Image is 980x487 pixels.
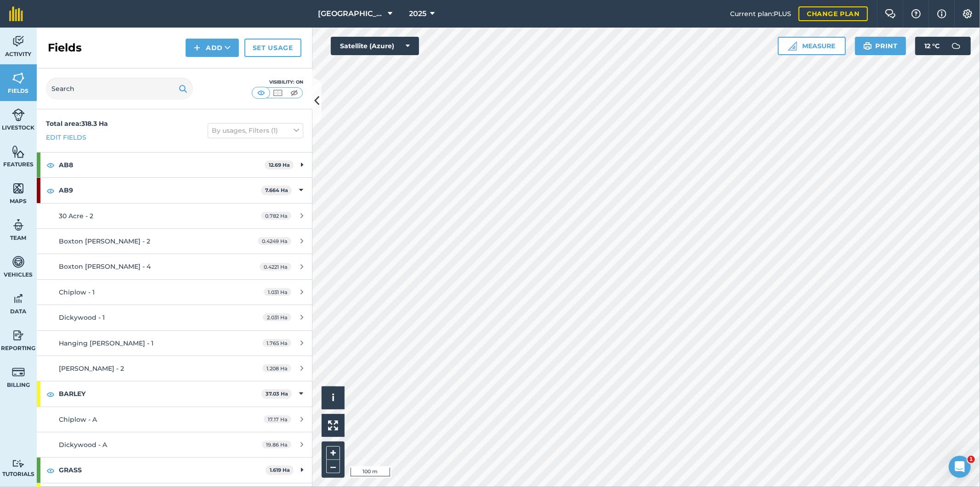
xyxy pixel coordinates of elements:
span: 1.208 Ha [262,364,291,372]
img: svg+xml;base64,PHN2ZyB4bWxucz0iaHR0cDovL3d3dy53My5vcmcvMjAwMC9zdmciIHdpZHRoPSIxOSIgaGVpZ2h0PSIyNC... [863,40,872,51]
img: A cog icon [962,9,973,18]
img: svg+xml;base64,PD94bWwgdmVyc2lvbj0iMS4wIiBlbmNvZGluZz0idXRmLTgiPz4KPCEtLSBHZW5lcmF0b3I6IEFkb2JlIE... [12,255,25,269]
a: 30 Acre - 20.782 Ha [37,204,312,228]
button: – [326,460,340,473]
img: svg+xml;base64,PHN2ZyB4bWxucz0iaHR0cDovL3d3dy53My5vcmcvMjAwMC9zdmciIHdpZHRoPSI1MCIgaGVpZ2h0PSI0MC... [255,88,267,97]
strong: AB9 [59,178,261,203]
strong: 1.619 Ha [270,467,290,473]
strong: 37.03 Ha [266,391,288,397]
a: [PERSON_NAME] - 21.208 Ha [37,356,312,381]
img: svg+xml;base64,PD94bWwgdmVyc2lvbj0iMS4wIiBlbmNvZGluZz0idXRmLTgiPz4KPCEtLSBHZW5lcmF0b3I6IEFkb2JlIE... [12,292,25,306]
button: Print [855,37,906,55]
span: i [332,392,334,403]
a: Set usage [244,39,301,57]
button: Satellite (Azure) [331,37,419,55]
span: 2.031 Ha [263,313,291,321]
img: svg+xml;base64,PD94bWwgdmVyc2lvbj0iMS4wIiBlbmNvZGluZz0idXRmLTgiPz4KPCEtLSBHZW5lcmF0b3I6IEFkb2JlIE... [12,34,25,48]
img: svg+xml;base64,PD94bWwgdmVyc2lvbj0iMS4wIiBlbmNvZGluZz0idXRmLTgiPz4KPCEtLSBHZW5lcmF0b3I6IEFkb2JlIE... [947,37,965,55]
span: Dickywood - A [59,441,107,449]
span: 2025 [409,8,427,19]
div: BARLEY37.03 Ha [37,381,312,406]
img: svg+xml;base64,PHN2ZyB4bWxucz0iaHR0cDovL3d3dy53My5vcmcvMjAwMC9zdmciIHdpZHRoPSIxNyIgaGVpZ2h0PSIxNy... [937,8,946,19]
img: svg+xml;base64,PHN2ZyB4bWxucz0iaHR0cDovL3d3dy53My5vcmcvMjAwMC9zdmciIHdpZHRoPSIxOCIgaGVpZ2h0PSIyNC... [46,389,55,400]
img: svg+xml;base64,PHN2ZyB4bWxucz0iaHR0cDovL3d3dy53My5vcmcvMjAwMC9zdmciIHdpZHRoPSIxOSIgaGVpZ2h0PSIyNC... [179,83,187,94]
strong: 7.664 Ha [265,187,288,193]
h2: Fields [48,40,82,55]
strong: BARLEY [59,381,261,406]
button: + [326,446,340,460]
img: svg+xml;base64,PD94bWwgdmVyc2lvbj0iMS4wIiBlbmNvZGluZz0idXRmLTgiPz4KPCEtLSBHZW5lcmF0b3I6IEFkb2JlIE... [12,328,25,342]
img: fieldmargin Logo [9,6,23,21]
div: Visibility: On [252,79,303,86]
a: Chiplow - A17.17 Ha [37,407,312,432]
img: svg+xml;base64,PHN2ZyB4bWxucz0iaHR0cDovL3d3dy53My5vcmcvMjAwMC9zdmciIHdpZHRoPSIxNCIgaGVpZ2h0PSIyNC... [194,42,200,53]
a: Boxton [PERSON_NAME] - 20.4249 Ha [37,229,312,254]
a: Dickywood - A19.86 Ha [37,432,312,457]
span: Boxton [PERSON_NAME] - 2 [59,237,150,245]
span: [GEOGRAPHIC_DATA] [318,8,385,19]
strong: Total area : 318.3 Ha [46,119,108,128]
a: Dickywood - 12.031 Ha [37,305,312,330]
img: svg+xml;base64,PHN2ZyB4bWxucz0iaHR0cDovL3d3dy53My5vcmcvMjAwMC9zdmciIHdpZHRoPSI1NiIgaGVpZ2h0PSI2MC... [12,145,25,159]
strong: AB8 [59,153,265,177]
span: 0.782 Ha [261,212,291,220]
img: svg+xml;base64,PHN2ZyB4bWxucz0iaHR0cDovL3d3dy53My5vcmcvMjAwMC9zdmciIHdpZHRoPSI1NiIgaGVpZ2h0PSI2MC... [12,71,25,85]
button: Add [186,39,239,57]
div: AB97.664 Ha [37,178,312,203]
span: 30 Acre - 2 [59,212,93,220]
img: Four arrows, one pointing top left, one top right, one bottom right and the last bottom left [328,420,338,430]
img: Ruler icon [788,41,797,51]
iframe: Intercom live chat [949,456,971,478]
span: 0.4221 Ha [260,263,291,271]
div: AB812.69 Ha [37,153,312,177]
span: [PERSON_NAME] - 2 [59,364,124,373]
span: Dickywood - 1 [59,313,105,322]
img: svg+xml;base64,PHN2ZyB4bWxucz0iaHR0cDovL3d3dy53My5vcmcvMjAwMC9zdmciIHdpZHRoPSIxOCIgaGVpZ2h0PSIyNC... [46,465,55,476]
a: Change plan [799,6,868,21]
span: 12 ° C [924,37,940,55]
span: 0.4249 Ha [258,237,291,245]
span: Current plan : PLUS [730,9,791,19]
span: 1.765 Ha [262,339,291,347]
img: svg+xml;base64,PHN2ZyB4bWxucz0iaHR0cDovL3d3dy53My5vcmcvMjAwMC9zdmciIHdpZHRoPSI1NiIgaGVpZ2h0PSI2MC... [12,181,25,195]
strong: 12.69 Ha [269,162,290,168]
span: 17.17 Ha [264,415,291,423]
img: A question mark icon [911,9,922,18]
a: Chiplow - 11.031 Ha [37,280,312,305]
a: Boxton [PERSON_NAME] - 40.4221 Ha [37,254,312,279]
img: svg+xml;base64,PHN2ZyB4bWxucz0iaHR0cDovL3d3dy53My5vcmcvMjAwMC9zdmciIHdpZHRoPSIxOCIgaGVpZ2h0PSIyNC... [46,159,55,170]
a: Hanging [PERSON_NAME] - 11.765 Ha [37,331,312,356]
span: Chiplow - A [59,415,97,424]
span: Hanging [PERSON_NAME] - 1 [59,339,153,347]
strong: GRASS [59,458,266,482]
input: Search [46,78,193,100]
div: GRASS1.619 Ha [37,458,312,482]
img: svg+xml;base64,PHN2ZyB4bWxucz0iaHR0cDovL3d3dy53My5vcmcvMjAwMC9zdmciIHdpZHRoPSIxOCIgaGVpZ2h0PSIyNC... [46,185,55,196]
button: By usages, Filters (1) [208,123,303,138]
img: svg+xml;base64,PHN2ZyB4bWxucz0iaHR0cDovL3d3dy53My5vcmcvMjAwMC9zdmciIHdpZHRoPSI1MCIgaGVpZ2h0PSI0MC... [272,88,283,97]
a: Edit fields [46,132,86,142]
span: Chiplow - 1 [59,288,95,296]
img: svg+xml;base64,PD94bWwgdmVyc2lvbj0iMS4wIiBlbmNvZGluZz0idXRmLTgiPz4KPCEtLSBHZW5lcmF0b3I6IEFkb2JlIE... [12,108,25,122]
img: Two speech bubbles overlapping with the left bubble in the forefront [885,9,896,18]
span: Boxton [PERSON_NAME] - 4 [59,262,151,271]
span: 19.86 Ha [262,441,291,448]
img: svg+xml;base64,PD94bWwgdmVyc2lvbj0iMS4wIiBlbmNvZGluZz0idXRmLTgiPz4KPCEtLSBHZW5lcmF0b3I6IEFkb2JlIE... [12,365,25,379]
img: svg+xml;base64,PD94bWwgdmVyc2lvbj0iMS4wIiBlbmNvZGluZz0idXRmLTgiPz4KPCEtLSBHZW5lcmF0b3I6IEFkb2JlIE... [12,459,25,468]
button: Measure [778,37,846,55]
button: 12 °C [915,37,971,55]
span: 1.031 Ha [264,288,291,296]
span: 1 [968,456,975,463]
img: svg+xml;base64,PD94bWwgdmVyc2lvbj0iMS4wIiBlbmNvZGluZz0idXRmLTgiPz4KPCEtLSBHZW5lcmF0b3I6IEFkb2JlIE... [12,218,25,232]
button: i [322,386,345,409]
img: svg+xml;base64,PHN2ZyB4bWxucz0iaHR0cDovL3d3dy53My5vcmcvMjAwMC9zdmciIHdpZHRoPSI1MCIgaGVpZ2h0PSI0MC... [289,88,300,97]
